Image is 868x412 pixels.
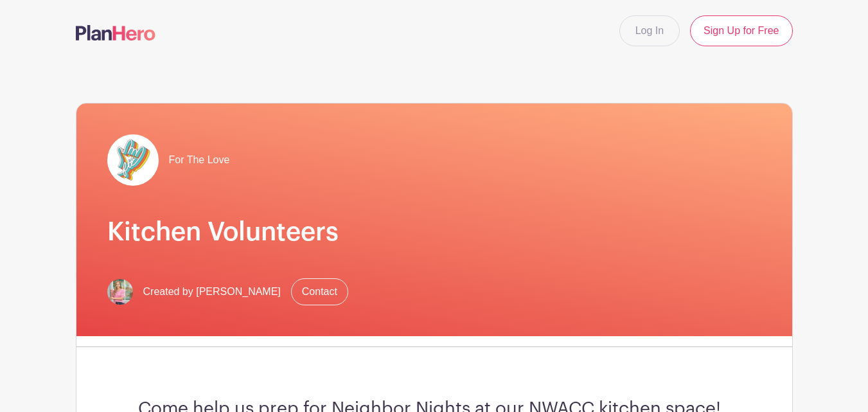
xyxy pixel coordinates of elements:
img: logo-507f7623f17ff9eddc593b1ce0a138ce2505c220e1c5a4e2b4648c50719b7d32.svg [76,25,155,40]
a: Log In [619,15,680,46]
h1: Kitchen Volunteers [107,217,761,247]
img: pageload-spinner.gif [107,134,159,186]
a: Contact [291,278,348,305]
a: Sign Up for Free [690,15,792,46]
img: 2x2%20headshot.png [107,279,133,305]
span: For The Love [169,152,230,168]
span: Created by [PERSON_NAME] [143,284,281,300]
